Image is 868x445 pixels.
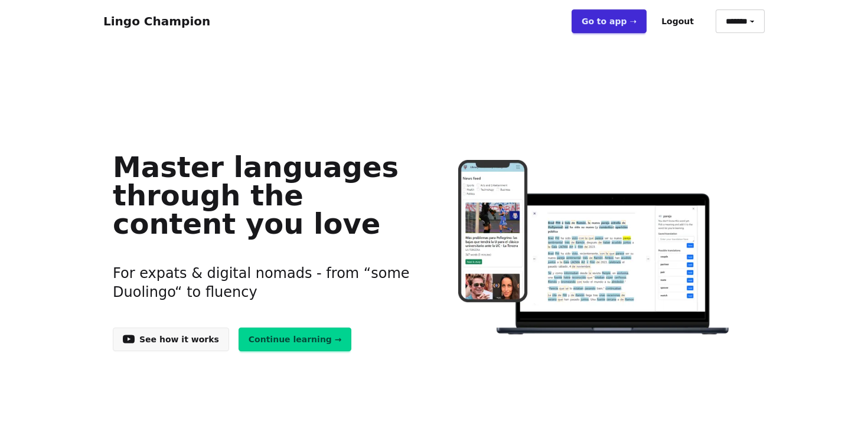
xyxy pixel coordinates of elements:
[113,153,416,238] h1: Master languages through the content you love
[103,14,210,28] a: Lingo Champion
[651,9,704,33] button: Logout
[113,328,229,351] a: See how it works
[435,160,755,336] img: Learn languages online
[113,250,416,316] h3: For expats & digital nomads - from “some Duolingo“ to fluency
[572,9,647,33] a: Go to app ➝
[239,328,352,351] a: Continue learning →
